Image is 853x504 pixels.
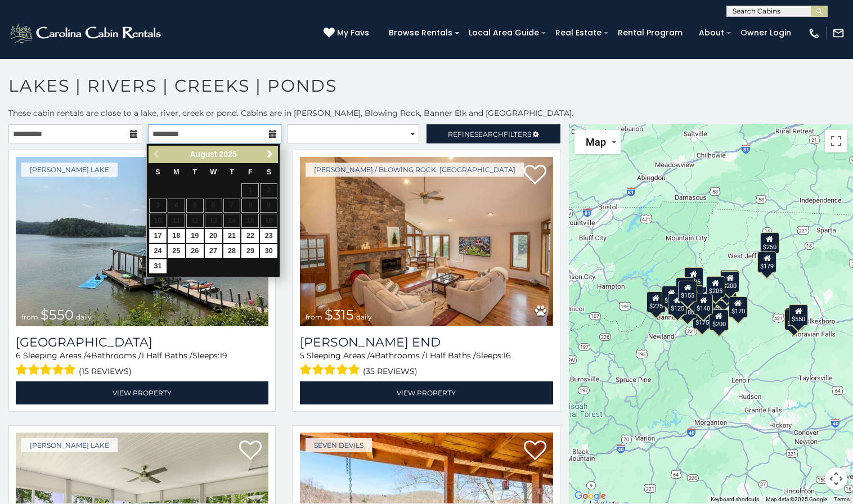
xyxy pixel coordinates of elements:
[760,232,779,254] div: $250
[300,350,304,361] span: 5
[186,229,204,243] a: 19
[503,350,511,361] span: 16
[248,168,253,176] span: Friday
[324,27,372,39] a: My Favs
[825,467,847,490] button: Map camera controls
[757,251,776,273] div: $179
[149,244,167,258] a: 24
[300,335,553,350] a: [PERSON_NAME] End
[463,24,545,42] a: Local Area Guide
[662,286,681,307] div: $200
[205,229,222,243] a: 20
[306,163,524,177] a: [PERSON_NAME] / Blowing Rock, [GEOGRAPHIC_DATA]
[41,307,74,323] span: $550
[266,150,275,159] span: Next
[383,24,458,42] a: Browse Rentals
[300,335,553,350] h3: Moss End
[241,244,259,258] a: 29
[16,335,268,350] a: [GEOGRAPHIC_DATA]
[834,496,850,502] a: Terms
[693,24,730,42] a: About
[155,168,160,176] span: Sunday
[223,244,241,258] a: 28
[16,335,268,350] h3: Lake Haven Lodge
[586,136,606,148] span: Map
[21,438,118,452] a: [PERSON_NAME] Lake
[668,294,687,315] div: $125
[16,381,268,404] a: View Property
[572,489,609,503] a: Open this area in Google Maps (opens a new window)
[808,27,820,39] img: phone-regular-white.png
[784,309,803,330] div: $270
[711,496,759,503] button: Keyboard shortcuts
[574,130,621,154] button: Change map style
[448,130,531,138] span: Refine Filters
[524,439,546,463] a: Add to favorites
[306,438,372,452] a: Seven Devils
[8,22,164,44] img: White-1-2.png
[239,439,262,463] a: Add to favorites
[356,313,372,321] span: daily
[263,147,277,161] a: Next
[684,267,703,289] div: $235
[550,24,607,42] a: Real Estate
[647,291,666,313] div: $225
[721,271,740,292] div: $200
[766,496,827,502] span: Map data ©2025 Google
[679,281,698,302] div: $155
[260,244,277,258] a: 30
[789,304,809,326] div: $550
[16,350,21,361] span: 6
[168,244,185,258] a: 25
[720,270,739,291] div: $235
[325,307,354,323] span: $315
[21,163,118,177] a: [PERSON_NAME] Lake
[149,259,167,273] a: 31
[832,27,845,39] img: mail-regular-white.png
[300,350,553,379] div: Sleeping Areas / Bathrooms / Sleeps:
[676,277,695,299] div: $305
[678,298,697,319] div: $180
[300,157,553,326] a: Moss End from $315 daily
[710,309,729,331] div: $200
[474,130,504,138] span: Search
[300,157,553,326] img: Moss End
[86,350,91,361] span: 4
[173,168,179,176] span: Monday
[370,350,375,361] span: 4
[186,244,204,258] a: 26
[735,24,797,42] a: Owner Login
[205,244,222,258] a: 27
[693,308,712,329] div: $175
[572,489,609,503] img: Google
[16,157,268,326] img: Lake Haven Lodge
[223,229,241,243] a: 21
[300,381,553,404] a: View Property
[219,150,237,159] span: 2025
[16,157,268,326] a: Lake Haven Lodge from $550 daily
[190,150,217,159] span: August
[168,229,185,243] a: 18
[241,229,259,243] a: 22
[306,313,322,321] span: from
[426,124,560,143] a: RefineSearchFilters
[76,313,92,321] span: daily
[612,24,688,42] a: Rental Program
[149,229,167,243] a: 17
[267,168,271,176] span: Saturday
[219,350,227,361] span: 19
[706,276,725,298] div: $205
[230,168,234,176] span: Thursday
[21,313,38,321] span: from
[363,364,417,379] span: (35 reviews)
[79,364,132,379] span: (15 reviews)
[524,164,546,187] a: Add to favorites
[825,130,847,152] button: Toggle fullscreen view
[192,168,197,176] span: Tuesday
[425,350,476,361] span: 1 Half Baths /
[729,296,748,318] div: $170
[337,27,369,39] span: My Favs
[16,350,268,379] div: Sleeping Areas / Bathrooms / Sleeps:
[141,350,192,361] span: 1 Half Baths /
[260,229,277,243] a: 23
